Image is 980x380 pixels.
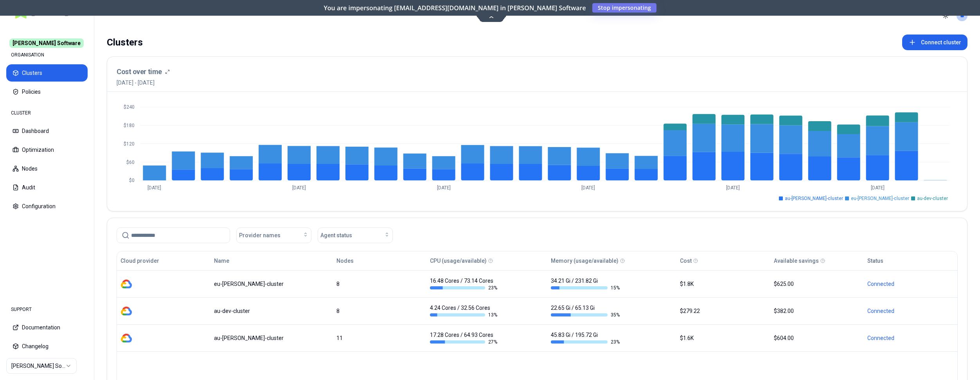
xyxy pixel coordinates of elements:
button: Changelog [6,338,88,355]
div: 11 [336,334,423,342]
div: Connected [867,307,954,315]
div: 8 [336,280,423,288]
div: $279.22 [680,307,766,315]
tspan: $0 [129,178,135,183]
img: gcp [120,278,132,290]
tspan: [DATE] [726,185,740,191]
div: $625.00 [774,280,860,288]
div: 13 % [430,312,499,318]
div: 23 % [551,339,620,345]
button: Nodes [336,253,354,269]
button: Available savings [774,253,819,269]
button: CPU (usage/available) [430,253,487,269]
div: 17.28 Cores / 64.93 Cores [430,331,499,345]
button: Policies [6,83,88,100]
tspan: $120 [124,141,135,147]
div: Status [867,257,883,265]
button: Nodes [6,160,88,177]
button: Audit [6,179,88,196]
div: eu-rex-cluster [214,280,329,288]
div: Clusters [107,35,143,50]
div: CLUSTER [6,105,88,121]
div: au-dev-cluster [214,307,329,315]
div: ORGANISATION [6,47,88,63]
tspan: [DATE] [871,185,885,191]
div: 4.24 Cores / 32.56 Cores [430,304,499,318]
div: $1.6K [680,334,766,342]
div: $382.00 [774,307,860,315]
tspan: [DATE] [292,185,306,191]
button: Cloud provider [120,253,159,269]
img: gcp [120,332,132,344]
div: 45.83 Gi / 195.72 Gi [551,331,620,345]
button: Dashboard [6,122,88,140]
tspan: $240 [124,104,135,110]
div: 27 % [430,339,499,345]
div: 34.21 Gi / 231.82 Gi [551,277,620,291]
span: eu-[PERSON_NAME]-cluster [851,195,909,202]
span: [PERSON_NAME] Software [9,38,84,48]
button: Connect cluster [902,35,967,50]
div: 8 [336,307,423,315]
button: Name [214,253,229,269]
div: $604.00 [774,334,860,342]
span: au-[PERSON_NAME]-cluster [785,195,843,202]
div: 15 % [551,285,620,291]
span: au-dev-cluster [917,195,948,202]
tspan: [DATE] [147,185,161,191]
button: Memory (usage/available) [551,253,619,269]
div: $1.8K [680,280,766,288]
button: Cost [680,253,692,269]
button: Configuration [6,198,88,215]
tspan: [DATE] [437,185,451,191]
div: 23 % [430,285,499,291]
div: 22.65 Gi / 65.13 Gi [551,304,620,318]
div: Connected [867,280,954,288]
div: SUPPORT [6,302,88,317]
button: Provider names [236,227,311,243]
div: 16.48 Cores / 73.14 Cores [430,277,499,291]
button: Agent status [318,227,393,243]
button: Optimization [6,141,88,158]
div: Connected [867,334,954,342]
tspan: $180 [124,123,135,128]
div: 35 % [551,312,620,318]
span: Agent status [320,231,352,239]
tspan: $60 [126,160,135,165]
img: gcp [120,305,132,317]
button: Documentation [6,319,88,336]
span: Provider names [239,231,281,239]
span: [DATE] - [DATE] [117,79,170,87]
h3: Cost over time [117,66,162,77]
tspan: [DATE] [581,185,595,191]
button: Clusters [6,64,88,82]
div: au-rex-cluster [214,334,329,342]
